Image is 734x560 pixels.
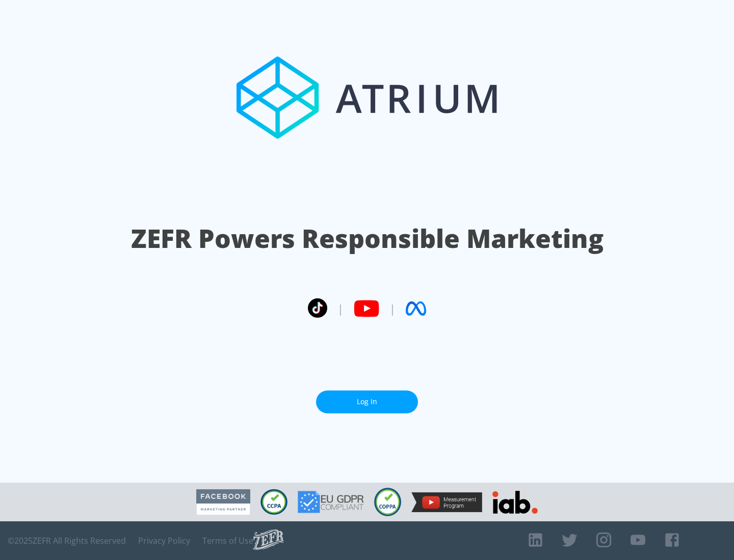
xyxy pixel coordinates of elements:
img: CCPA Compliant [260,489,287,515]
span: © 2025 ZEFR All Rights Reserved [8,536,126,546]
img: COPPA Compliant [374,488,401,516]
img: Facebook Marketing Partner [196,489,250,515]
h1: ZEFR Powers Responsible Marketing [131,221,604,256]
span: | [389,301,396,316]
img: GDPR Compliant [298,491,364,513]
a: Terms of Use [202,536,253,546]
img: IAB [492,491,538,514]
a: Privacy Policy [138,536,190,546]
img: YouTube Measurement Program [411,492,482,512]
span: | [337,301,344,316]
a: Log In [316,390,418,413]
